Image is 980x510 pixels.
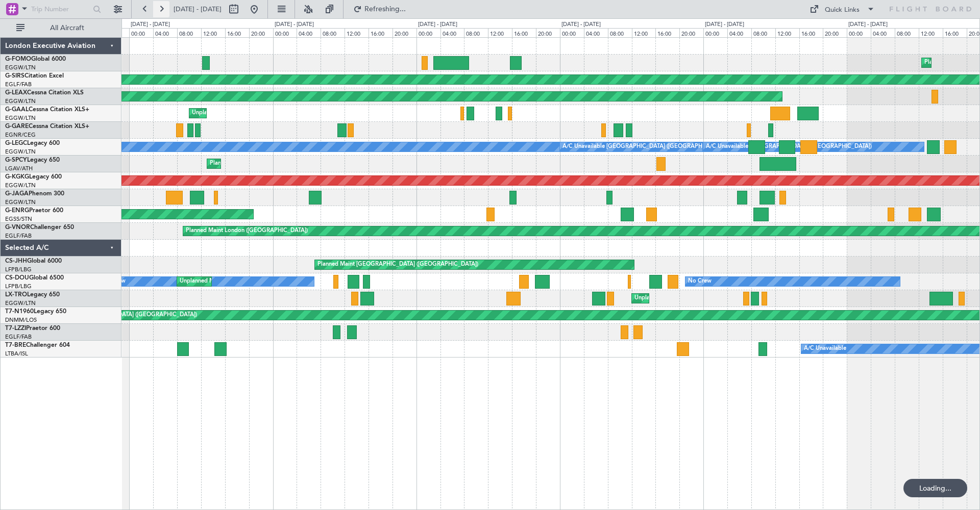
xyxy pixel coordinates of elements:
[5,283,32,290] a: LFPB/LBG
[823,28,847,37] div: 20:00
[799,28,823,37] div: 16:00
[751,28,775,37] div: 08:00
[5,232,32,240] a: EGLF/FAB
[5,157,27,163] span: G-SPCY
[5,73,64,79] a: G-SIRSCitation Excel
[512,28,536,37] div: 16:00
[5,131,36,139] a: EGNR/CEG
[5,90,27,96] span: G-LEAX
[5,350,28,358] a: LTBA/ISL
[27,24,108,32] span: All Aircraft
[608,28,632,37] div: 08:00
[5,114,36,122] a: EGGW/LTN
[703,28,727,37] div: 00:00
[416,28,440,37] div: 00:00
[5,292,60,298] a: LX-TROLegacy 650
[5,191,29,197] span: G-JAGA
[31,2,90,17] input: Trip Number
[393,28,416,37] div: 20:00
[317,257,478,272] div: Planned Maint [GEOGRAPHIC_DATA] ([GEOGRAPHIC_DATA])
[5,123,29,130] span: G-GARE
[129,28,153,37] div: 00:00
[895,28,919,37] div: 08:00
[5,148,36,156] a: EGGW/LTN
[5,266,32,273] a: LFPB/LBG
[5,292,27,298] span: LX-TRO
[440,28,464,37] div: 04:00
[369,28,393,37] div: 16:00
[5,73,24,79] span: G-SIRS
[775,28,799,37] div: 12:00
[688,274,712,289] div: No Crew
[273,28,297,37] div: 00:00
[210,156,327,171] div: Planned Maint Athens ([PERSON_NAME] Intl)
[5,56,31,62] span: G-FOMO
[186,223,308,239] div: Planned Maint London ([GEOGRAPHIC_DATA])
[804,341,846,356] div: A/C Unavailable
[804,1,880,17] button: Quick Links
[174,5,222,14] span: [DATE] - [DATE]
[418,20,457,29] div: [DATE] - [DATE]
[5,64,36,71] a: EGGW/LTN
[5,97,36,105] a: EGGW/LTN
[706,139,872,155] div: A/C Unavailable [GEOGRAPHIC_DATA] ([GEOGRAPHIC_DATA])
[705,20,744,29] div: [DATE] - [DATE]
[321,28,345,37] div: 08:00
[5,198,36,206] a: EGGW/LTN
[5,174,29,180] span: G-KGKG
[5,309,34,315] span: T7-N1960
[5,140,60,146] a: G-LEGCLegacy 600
[275,20,314,29] div: [DATE] - [DATE]
[177,28,201,37] div: 08:00
[349,1,410,17] button: Refreshing...
[943,28,967,37] div: 16:00
[249,28,273,37] div: 20:00
[5,333,32,341] a: EGLF/FAB
[5,182,36,189] a: EGGW/LTN
[5,275,64,281] a: CS-DOUGlobal 6500
[655,28,679,37] div: 16:00
[192,106,360,121] div: Unplanned Maint [GEOGRAPHIC_DATA] ([GEOGRAPHIC_DATA])
[5,224,74,231] a: G-VNORChallenger 650
[131,20,170,29] div: [DATE] - [DATE]
[201,28,225,37] div: 12:00
[5,140,27,146] span: G-LEGC
[562,139,728,155] div: A/C Unavailable [GEOGRAPHIC_DATA] ([GEOGRAPHIC_DATA])
[5,325,60,331] a: T7-LZZIPraetor 600
[871,28,895,37] div: 04:00
[5,299,36,307] a: EGGW/LTN
[679,28,703,37] div: 20:00
[297,28,321,37] div: 04:00
[153,28,177,37] div: 04:00
[364,6,407,13] span: Refreshing...
[5,56,66,62] a: G-FOMOGlobal 6000
[5,258,27,264] span: CS-JHH
[5,342,70,348] a: T7-BREChallenger 604
[5,316,37,324] a: DNMM/LOS
[919,28,943,37] div: 12:00
[488,28,512,37] div: 12:00
[848,20,888,29] div: [DATE] - [DATE]
[5,309,66,315] a: T7-N1960Legacy 650
[345,28,369,37] div: 12:00
[5,107,89,113] a: G-GAALCessna Citation XLS+
[5,342,26,348] span: T7-BRE
[561,20,601,29] div: [DATE] - [DATE]
[5,224,30,231] span: G-VNOR
[5,191,64,197] a: G-JAGAPhenom 300
[632,28,656,37] div: 12:00
[5,215,32,223] a: EGSS/STN
[225,28,249,37] div: 16:00
[5,165,33,172] a: LGAV/ATH
[5,208,63,214] a: G-ENRGPraetor 600
[825,5,860,15] div: Quick Links
[847,28,871,37] div: 00:00
[464,28,488,37] div: 08:00
[584,28,608,37] div: 04:00
[5,325,26,331] span: T7-LZZI
[5,208,29,214] span: G-ENRG
[634,291,802,306] div: Unplanned Maint [GEOGRAPHIC_DATA] ([GEOGRAPHIC_DATA])
[5,107,29,113] span: G-GAAL
[5,157,60,163] a: G-SPCYLegacy 650
[5,174,62,180] a: G-KGKGLegacy 600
